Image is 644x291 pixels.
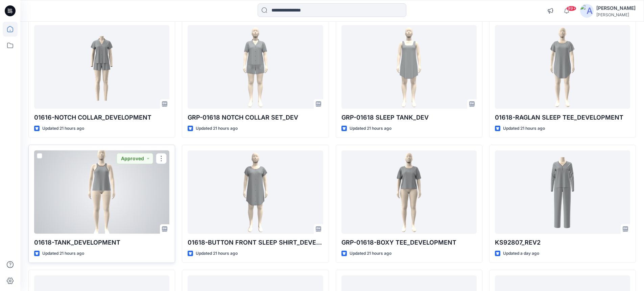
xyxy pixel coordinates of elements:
p: 01616-NOTCH COLLAR_DEVELOPMENT [34,113,169,122]
p: 01618-RAGLAN SLEEP TEE_DEVELOPMENT [495,113,630,122]
div: [PERSON_NAME] [596,4,636,12]
a: 01618-TANK_DEVELOPMENT [34,150,169,234]
a: GRP-01618-BOXY TEE_DEVELOPMENT [341,150,477,234]
p: Updated 21 hours ago [42,125,84,132]
p: Updated 21 hours ago [503,125,545,132]
img: avatar [580,4,594,18]
span: 99+ [566,6,576,11]
a: KS92807_REV2 [495,150,630,234]
a: GRP-01618 SLEEP TANK_DEV [341,25,477,109]
p: Updated 21 hours ago [350,250,391,257]
p: Updated 21 hours ago [196,250,238,257]
div: [PERSON_NAME] [596,12,636,17]
p: Updated 21 hours ago [42,250,84,257]
p: KS92807_REV2 [495,238,630,247]
a: 01618-BUTTON FRONT SLEEP SHIRT_DEVELOPMENT [188,150,323,234]
p: 01618-BUTTON FRONT SLEEP SHIRT_DEVELOPMENT [188,238,323,247]
p: Updated a day ago [503,250,539,257]
p: GRP-01618-BOXY TEE_DEVELOPMENT [341,238,477,247]
p: 01618-TANK_DEVELOPMENT [34,238,169,247]
a: 01616-NOTCH COLLAR_DEVELOPMENT [34,25,169,109]
p: Updated 21 hours ago [350,125,391,132]
p: GRP-01618 NOTCH COLLAR SET_DEV [188,113,323,122]
p: Updated 21 hours ago [196,125,238,132]
a: GRP-01618 NOTCH COLLAR SET_DEV [188,25,323,109]
p: GRP-01618 SLEEP TANK_DEV [341,113,477,122]
a: 01618-RAGLAN SLEEP TEE_DEVELOPMENT [495,25,630,109]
